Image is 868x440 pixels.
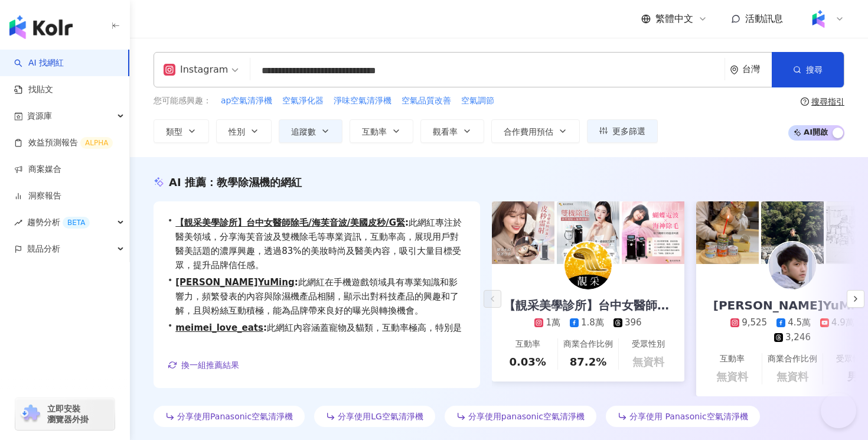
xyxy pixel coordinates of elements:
[811,97,844,106] div: 搜尋指引
[433,127,458,136] span: 觀看率
[612,126,645,136] span: 更多篩選
[563,338,613,350] div: 商業合作比例
[632,338,665,350] div: 受眾性別
[847,369,858,384] div: 男
[504,127,553,136] span: 合作費用預估
[821,393,856,428] iframe: Help Scout Beacon - Open
[761,201,824,264] img: post-image
[350,119,413,143] button: 互動率
[785,331,811,344] div: 3,246
[801,97,809,106] span: question-circle
[546,317,560,329] div: 1萬
[420,119,484,143] button: 觀看率
[175,322,263,333] a: meimei_love_eats
[14,164,61,175] a: 商案媒合
[557,201,619,264] img: post-image
[509,354,546,369] div: 0.03%
[15,398,115,430] a: chrome extension立即安裝 瀏覽器外掛
[217,176,302,188] span: 教學除濕機的網紅
[14,57,64,69] a: searchAI 找網紅
[220,94,273,107] button: ap空氣清淨機
[216,119,272,143] button: 性別
[716,369,748,384] div: 無資料
[47,403,89,425] span: 立即安裝 瀏覽器外掛
[181,360,239,370] span: 換一組推薦結果
[564,242,612,289] img: KOL Avatar
[175,321,466,349] span: 此網紅內容涵蓋寵物及貓類，互動率極高，特別是在寵物類別上表現優異，展示其強大的粉絲黏著度，適合品牌合作。
[175,275,466,318] span: 此網紅在手機遊戲領域具有專業知識和影響力，頻繁發表的內容與除濕機產品相關，顯示出對科技產品的興趣和了解，且與粉絲互動積極，能為品牌帶來良好的曝光與轉換機會。
[27,209,90,236] span: 趨勢分析
[168,356,240,374] button: 換一組推薦結果
[461,95,494,107] span: 空氣調節
[492,201,554,264] img: post-image
[831,317,854,329] div: 4.9萬
[625,317,642,329] div: 396
[742,64,772,74] div: 台灣
[282,94,324,107] button: 空氣淨化器
[401,94,452,107] button: 空氣品質改善
[632,354,664,369] div: 無資料
[63,217,90,229] div: BETA
[295,277,298,288] span: :
[515,338,540,350] div: 互動率
[338,412,423,421] span: 分享使用LG空氣清淨機
[164,60,228,79] div: Instagram
[27,236,60,262] span: 競品分析
[177,412,293,421] span: 分享使用Panasonic空氣清淨機
[768,353,817,365] div: 商業合作比例
[154,95,211,107] span: 您可能感興趣：
[14,84,53,96] a: 找貼文
[491,119,580,143] button: 合作費用預估
[282,95,324,107] span: 空氣淨化器
[154,119,209,143] button: 類型
[745,13,783,24] span: 活動訊息
[468,412,585,421] span: 分享使用panasonic空氣清淨機
[492,264,684,382] a: 【靚采美學診所】台中女醫師除毛/海芙音波/美國皮秒/G緊1萬1.8萬396互動率0.03%商業合作比例87.2%受眾性別無資料
[788,317,811,329] div: 4.5萬
[166,127,182,136] span: 類型
[291,127,316,136] span: 追蹤數
[168,321,466,349] div: •
[806,65,823,74] span: 搜尋
[730,66,739,74] span: environment
[14,219,22,227] span: rise
[655,12,693,25] span: 繁體中文
[175,277,294,288] a: [PERSON_NAME]YuMing
[570,354,606,369] div: 87.2%
[14,190,61,202] a: 洞察報告
[169,175,302,190] div: AI 推薦 ：
[622,201,684,264] img: post-image
[333,94,392,107] button: 淨味空氣清淨機
[175,217,405,228] a: 【靚采美學診所】台中女醫師除毛/海芙音波/美國皮秒/G緊
[629,412,748,421] span: 分享使用 Panasonic空氣清淨機
[334,95,391,107] span: 淨味空氣清淨機
[263,322,267,333] span: :
[772,52,844,87] button: 搜尋
[168,275,466,318] div: •
[696,201,759,264] img: post-image
[402,95,451,107] span: 空氣品質改善
[362,127,387,136] span: 互動率
[27,103,52,129] span: 資源庫
[229,127,245,136] span: 性別
[492,297,684,314] div: 【靚采美學診所】台中女醫師除毛/海芙音波/美國皮秒/G緊
[19,405,42,423] img: chrome extension
[221,95,272,107] span: ap空氣清淨機
[279,119,342,143] button: 追蹤數
[720,353,745,365] div: 互動率
[14,137,113,149] a: 效益預測報告ALPHA
[807,8,830,30] img: Kolr%20app%20icon%20%281%29.png
[175,216,466,272] span: 此網紅專注於醫美領域，分享海芙音波及雙機除毛等專業資訊，互動率高，展現用戶對醫美話題的濃厚興趣，透過83%的美妝時尚及醫美內容，吸引大量目標受眾，提升品牌信任感。
[168,216,466,272] div: •
[461,94,495,107] button: 空氣調節
[769,242,816,289] img: KOL Avatar
[405,217,409,228] span: :
[742,317,767,329] div: 9,525
[587,119,658,143] button: 更多篩選
[776,369,808,384] div: 無資料
[581,317,604,329] div: 1.8萬
[9,15,73,39] img: logo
